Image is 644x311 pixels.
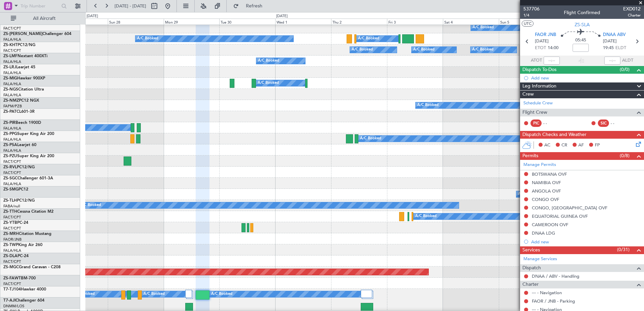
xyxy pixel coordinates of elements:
a: DNMM/LOS [3,304,24,309]
span: 05:45 [575,37,586,44]
span: ZS-PPG [3,132,17,136]
a: FACT/CPT [3,48,21,53]
span: ETOT [535,45,546,51]
div: CAMEROON OVF [532,222,568,228]
span: Dispatch To-Dos [522,66,556,74]
a: ZS-TLHPC12/NG [3,199,35,203]
a: ZS-MIGHawker 900XP [3,76,45,80]
div: ANGOLA OVF [532,188,561,194]
div: A/C Booked [415,211,437,221]
span: DNAA ABV [603,32,626,38]
span: Services [522,246,540,254]
span: (0/31) [617,246,630,253]
div: EQUATORIAL GUINEA OVF [532,213,588,219]
a: T7-AJIChallenger 604 [3,299,44,303]
a: FACT/CPT [3,215,21,220]
span: ZS-PSA [3,143,17,147]
a: FALA/HLA [3,148,21,153]
div: Mon 29 [164,19,220,25]
span: T7-TJ104 [3,287,21,291]
span: AF [578,142,584,149]
span: ZS-PAT [3,110,17,114]
div: A/C Booked [258,56,279,66]
span: All Aircraft [18,16,71,21]
a: ZS-DLAPC-24 [3,254,29,258]
span: AC [544,142,550,149]
span: 14:00 [548,45,558,51]
span: EXD012 [623,5,641,12]
a: FALA/HLA [3,181,21,186]
span: Dispatch [522,264,541,272]
div: [DATE] [276,13,288,19]
div: A/C Booked [360,134,381,144]
a: ZS-TTHCessna Citation M2 [3,210,54,214]
span: Crew [522,91,534,98]
div: CONGO OVF [532,197,559,202]
a: ZS-NGSCitation Ultra [3,88,44,92]
a: ZS-[PERSON_NAME]Challenger 604 [3,32,71,36]
a: FALA/HLA [3,37,21,42]
div: SIC [598,119,609,127]
a: ZS-SMGPC12 [3,187,28,192]
a: FALA/HLA [3,59,21,64]
a: Manage Permits [523,162,556,168]
a: FALA/HLA [3,248,21,253]
a: FALA/HLA [3,81,21,87]
div: Sun 5 [499,19,555,25]
a: ZS-PZUSuper King Air 200 [3,154,54,158]
a: FACT/CPT [3,159,21,164]
span: Leg Information [522,82,556,90]
a: FALA/HLA [3,126,21,131]
span: 19:45 [603,45,614,51]
span: Permits [522,152,538,160]
div: DNAA LDG [532,230,555,236]
span: Charter [522,281,539,288]
a: FACT/CPT [3,281,21,286]
span: FP [595,142,600,149]
a: ZS-PSALearjet 60 [3,143,36,147]
span: ALDT [622,57,633,64]
div: - - [543,120,558,126]
input: --:-- [544,57,560,65]
div: A/C Booked [211,289,232,299]
div: Flight Confirmed [564,9,600,16]
span: [DATE] [603,38,617,45]
a: ZS-SGCChallenger 601-3A [3,176,53,180]
div: Sat 4 [443,19,499,25]
span: T7-AJI [3,299,15,303]
div: A/C Booked [417,100,439,110]
div: A/C Booked [358,34,379,44]
span: ZS-SLA [575,21,590,28]
a: Schedule Crew [523,100,553,107]
span: ZS-TLH [3,199,17,203]
div: CONGO, [GEOGRAPHIC_DATA] OVF [532,205,607,211]
a: DNAA / ABV - Handling [532,273,579,279]
span: ZS-SMG [3,187,19,192]
span: ZS-MGC [3,265,19,269]
div: A/C Booked [80,200,101,210]
span: 537706 [523,5,540,12]
div: BOTSWANA OVF [532,171,567,177]
a: ZS-PIRBeech 1900D [3,121,41,125]
div: Tue 30 [219,19,275,25]
a: T7-TJ104Hawker 4000 [3,287,46,291]
div: Wed 1 [275,19,331,25]
span: [DATE] - [DATE] [115,3,146,9]
a: FACT/CPT [3,26,21,31]
a: ZS-MGCGrand Caravan - C208 [3,265,61,269]
span: ZS-LMF [3,54,18,58]
span: ZS-[PERSON_NAME] [3,32,42,36]
span: ZS-RVL [3,165,17,169]
div: NAMIBIA OVF [532,180,561,185]
a: FACT/CPT [3,170,21,175]
div: Sun 28 [108,19,164,25]
a: FALA/HLA [3,137,21,142]
div: A/C Booked [473,23,494,33]
a: ZS-YTBPC-24 [3,221,28,225]
span: [DATE] [535,38,549,45]
div: A/C Booked [413,45,434,55]
span: CR [561,142,567,149]
input: Trip Number [21,1,59,11]
div: A/C Booked [352,45,373,55]
span: Dispatch Checks and Weather [522,131,586,139]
